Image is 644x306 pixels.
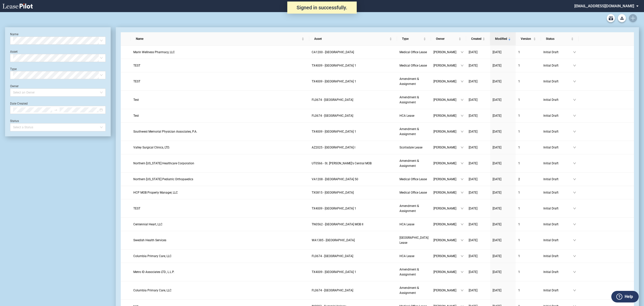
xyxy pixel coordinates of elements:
span: down [573,223,576,226]
span: [DATE] [469,162,477,165]
a: [DATE] [493,177,513,182]
a: TEST [133,63,307,68]
span: Owner [436,36,458,41]
label: Type [10,67,17,71]
span: TX4009 - Southwest Plaza 1 [312,207,356,210]
span: [DATE] [469,50,477,54]
a: Test [133,113,307,118]
span: 1 [518,289,520,292]
button: Download Blank Form [618,14,626,22]
span: Northern Utah Healthcare Corporation [133,162,194,165]
span: [DATE] [493,177,501,181]
span: [DATE] [469,146,477,149]
a: TX4009 - [GEOGRAPHIC_DATA] 1 [312,206,394,211]
th: Owner [431,32,466,46]
span: HCA Lease [399,223,414,226]
span: VA1208 - Yorktown 50 [312,177,358,181]
a: Scottsdale Lease [399,145,428,150]
a: Medical Office Lease [399,63,428,68]
a: [DATE] [493,145,513,150]
a: [DATE] [469,222,488,227]
a: [DATE] [469,254,488,259]
a: HCA Lease [399,254,428,259]
a: 1 [518,50,538,55]
span: [PERSON_NAME] [433,79,461,84]
span: [PERSON_NAME] [433,129,461,134]
span: [DATE] [493,254,501,258]
span: [DATE] [493,130,501,133]
span: Amendment & Assignment [399,286,419,295]
span: down [573,146,576,149]
span: 1 [518,98,520,102]
span: TX0815 - Remington Oaks [312,191,354,194]
span: Initial Draft [543,288,573,293]
span: 1 [518,270,520,274]
a: Test [133,97,307,102]
a: [DATE] [469,161,488,166]
span: down [573,64,576,67]
a: 2 [518,177,538,182]
span: down [461,223,464,226]
a: TX4009 - [GEOGRAPHIC_DATA] 1 [312,129,394,134]
a: Medical Office Lease [399,50,428,55]
span: 1 [518,191,520,194]
span: Initial Draft [543,254,573,259]
a: TX0815 - [GEOGRAPHIC_DATA] [312,190,394,195]
span: down [573,130,576,133]
span: down [461,270,464,273]
a: 1 [518,254,538,259]
th: Type [397,32,431,46]
a: [DATE] [469,97,488,102]
a: Northern [US_STATE] Healthcare Corporation [133,161,307,166]
span: [DATE] [493,270,501,274]
a: [DATE] [493,190,513,195]
span: [DATE] [469,98,477,102]
span: down [573,98,576,101]
label: Help [625,293,633,300]
span: TX4009 - Southwest Plaza 1 [312,130,356,133]
a: Marin Wellness Pharmacy, LLC [133,50,307,55]
span: Initial Draft [543,63,573,68]
span: AZ2025 - Medical Plaza I [312,146,355,149]
a: [DATE] [493,79,513,84]
span: Asset [314,36,388,41]
a: Amendment & Assignment [399,127,428,137]
span: down [573,51,576,54]
span: Initial Draft [543,145,573,150]
span: Initial Draft [543,113,573,118]
span: TEST [133,207,140,210]
th: Name [131,32,309,46]
span: [PERSON_NAME] [433,97,461,102]
span: 1 [518,80,520,83]
span: down [573,270,576,273]
span: CA1200 - Encino Medical Plaza [312,50,354,54]
a: [DATE] [493,113,513,118]
span: [PERSON_NAME] [433,254,461,259]
span: [DATE] [469,207,477,210]
a: 1 [518,129,538,134]
span: WA1385 - Nordstrom Tower [312,238,355,242]
a: TX4009 - [GEOGRAPHIC_DATA] 1 [312,79,394,84]
span: Initial Draft [543,177,573,182]
a: VA1208 - [GEOGRAPHIC_DATA] 50 [312,177,394,182]
a: Northern [US_STATE] Pediatric Orthopaedics [133,177,307,182]
span: Amendment & Assignment [399,204,419,213]
a: [DATE] [469,79,488,84]
span: Initial Draft [543,79,573,84]
a: 1 [518,288,538,293]
span: Southwest Memorial Physician Associates, P.A. [133,130,197,133]
span: down [573,207,576,210]
span: Marin Wellness Pharmacy, LLC [133,50,175,54]
a: Columbia Primary Care, LLC [133,288,307,293]
a: Medical Office Lease [399,177,428,182]
span: down [461,80,464,83]
span: [PERSON_NAME] [433,206,461,211]
a: Amendment & Assignment [399,95,428,105]
a: [DATE] [493,269,513,274]
span: Medical Office Lease [399,177,427,181]
span: FL0674 - Westside Medical Plaza [312,289,353,292]
span: TEST [133,80,140,83]
span: [PERSON_NAME] [433,50,461,55]
span: TEST [133,64,140,67]
span: Initial Draft [543,206,573,211]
